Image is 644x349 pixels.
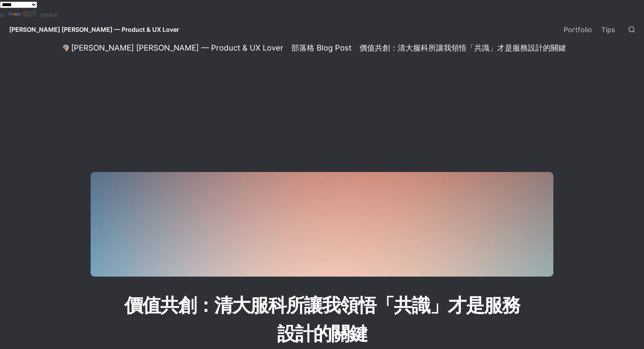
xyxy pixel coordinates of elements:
[357,43,568,52] a: 價值共創：清大服科所讓我領悟「共識」才是服務設計的關鍵
[359,43,566,52] div: 價值共創：清大服科所讓我領悟「共識」才是服務設計的關鍵
[3,19,185,40] a: [PERSON_NAME] [PERSON_NAME] — Product & UX Lover
[559,19,597,40] a: Portfolio
[289,43,354,52] a: 部落格 Blog Post
[355,45,356,51] span: /
[60,43,286,52] a: [PERSON_NAME] [PERSON_NAME] — Product & UX Lover
[286,45,288,51] span: /
[54,56,513,163] iframe: Advertisement
[8,12,23,17] img: Google 翻譯
[291,43,351,52] div: 部落格 Blog Post
[597,19,620,40] a: Tips
[91,172,553,277] img: 價值共創：清大服科所讓我領悟「共識」才是服務設計的關鍵
[115,290,529,348] h1: 價值共創：清大服科所讓我領悟「共識」才是服務設計的關鍵
[71,43,283,52] div: [PERSON_NAME] [PERSON_NAME] — Product & UX Lover
[63,45,69,51] img: Daniel Lee — Product & UX Lover
[9,26,179,33] span: [PERSON_NAME] [PERSON_NAME] — Product & UX Lover
[8,10,36,18] a: 翻譯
